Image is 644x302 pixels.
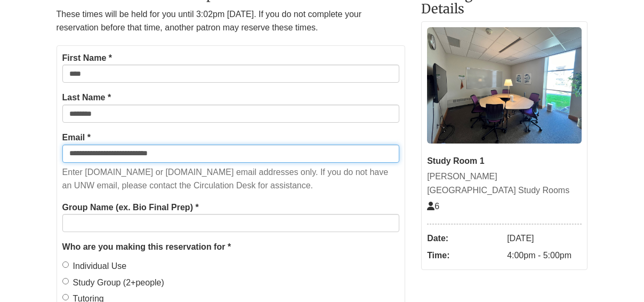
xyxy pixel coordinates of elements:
div: [PERSON_NAME][GEOGRAPHIC_DATA] Study Rooms [427,170,582,197]
img: Study Room 1 [427,27,582,144]
input: Study Group (2+people) [62,278,69,284]
label: Email * [62,131,91,145]
dt: Date: [427,230,502,247]
p: Enter [DOMAIN_NAME] or [DOMAIN_NAME] email addresses only. If you do not have an UNW email, pleas... [62,165,400,193]
label: Individual Use [62,259,127,273]
div: Study Room 1 [427,154,582,168]
label: Last Name * [62,91,111,105]
input: Tutoring [62,294,69,300]
p: These times will be held for you until 3:02pm [DATE]. If you do not complete your reservation bef... [57,7,406,35]
label: Study Group (2+people) [62,276,164,290]
input: Individual Use [62,261,69,268]
span: The capacity of this space [427,202,439,211]
legend: Who are you making this reservation for * [62,240,400,254]
dd: 4:00pm - 5:00pm [507,247,582,264]
dt: Time: [427,247,502,264]
label: First Name * [62,51,112,65]
label: Group Name (ex. Bio Final Prep) * [62,201,199,214]
dd: [DATE] [507,230,582,247]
